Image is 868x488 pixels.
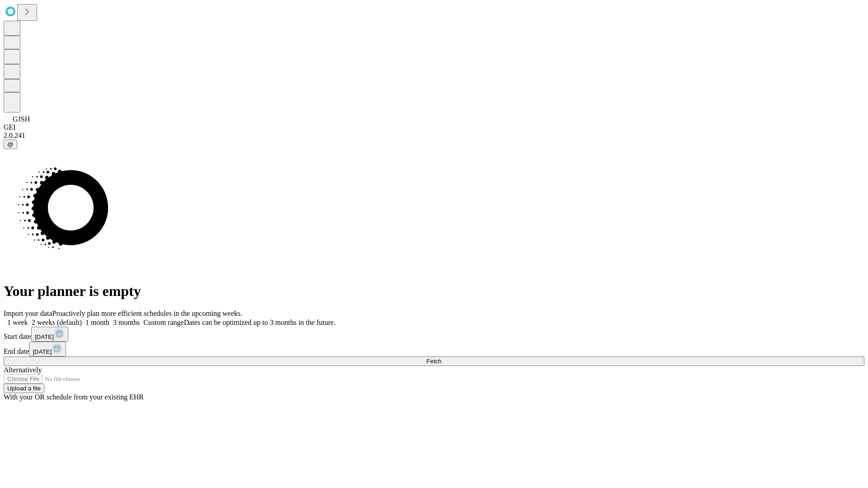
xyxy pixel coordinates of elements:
span: 3 months [113,319,140,326]
div: Start date [4,327,864,342]
div: End date [4,342,864,357]
button: Upload a file [4,384,44,393]
span: Dates can be optimized up to 3 months in the future. [184,319,335,326]
span: @ [7,141,14,148]
span: [DATE] [33,348,52,355]
span: 1 month [85,319,109,326]
span: 1 week [7,319,28,326]
div: 2.0.241 [4,131,864,140]
span: Fetch [426,358,441,365]
button: @ [4,140,17,149]
button: Fetch [4,357,864,366]
h1: Your planner is empty [4,283,864,300]
span: 2 weeks (default) [32,319,82,326]
span: With your OR schedule from your existing EHR [4,393,144,401]
button: [DATE] [29,342,66,357]
span: Import your data [4,310,52,317]
span: [DATE] [35,333,54,340]
span: GJSH [13,115,30,123]
div: GEI [4,123,864,131]
span: Alternatively [4,366,42,374]
span: Proactively plan more efficient schedules in the upcoming weeks. [52,310,242,317]
button: [DATE] [31,327,68,342]
span: Custom range [143,319,184,326]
